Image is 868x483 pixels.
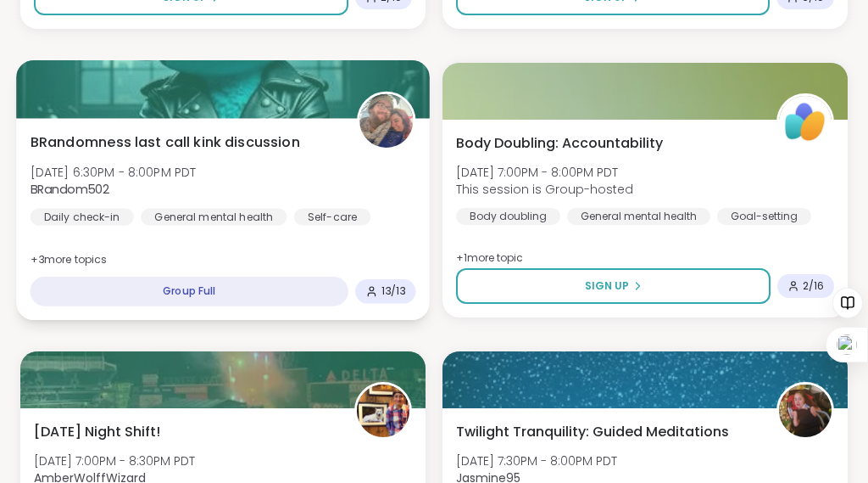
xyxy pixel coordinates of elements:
[359,94,413,148] img: BRandom502
[31,208,134,225] div: Daily check-in
[717,208,811,225] div: Goal-setting
[456,133,663,154] span: Body Doubling: Accountability
[456,164,633,181] span: [DATE] 7:00PM - 8:00PM PDT
[381,284,406,298] span: 13 / 13
[294,208,371,225] div: Self-care
[31,277,348,306] div: Group Full
[31,163,197,180] span: [DATE] 6:30PM - 8:00PM PDT
[34,452,195,469] span: [DATE] 7:00PM - 8:30PM PDT
[585,278,629,294] span: Sign Up
[357,385,409,437] img: AmberWolffWizard
[31,181,110,198] b: BRandom502
[31,132,300,152] span: BRandomness last call kink discussion
[34,422,160,442] span: [DATE] Night Shift!
[141,208,287,225] div: General mental health
[779,96,832,149] img: ShareWell
[456,208,560,225] div: Body doubling
[567,208,710,225] div: General mental health
[456,181,633,198] span: This session is Group-hosted
[803,279,824,293] span: 2 / 16
[456,452,617,469] span: [DATE] 7:30PM - 8:00PM PDT
[779,385,832,437] img: Jasmine95
[456,422,729,442] span: Twilight Tranquility: Guided Meditations
[456,268,771,304] button: Sign Up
